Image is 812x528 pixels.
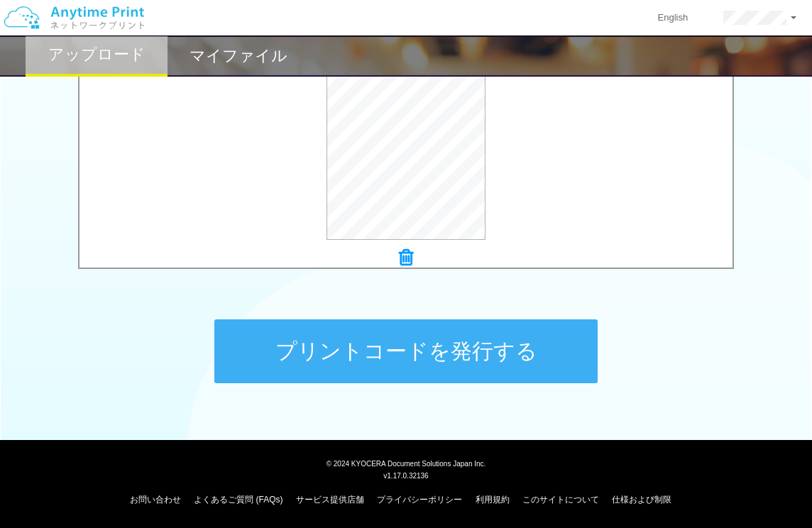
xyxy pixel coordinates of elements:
[612,495,671,505] a: 仕様および制限
[296,495,364,505] a: サービス提供店舗
[130,495,181,505] a: お問い合わせ
[214,319,598,383] button: プリントコードを発行する
[48,46,146,63] h2: アップロード
[377,495,462,505] a: プライバシーポリシー
[190,48,287,65] h2: マイファイル
[522,495,599,505] a: このサイトについて
[194,495,282,505] a: よくあるご質問 (FAQs)
[383,471,428,480] span: v1.17.0.32136
[476,495,510,505] a: 利用規約
[327,458,486,468] span: © 2024 KYOCERA Document Solutions Japan Inc.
